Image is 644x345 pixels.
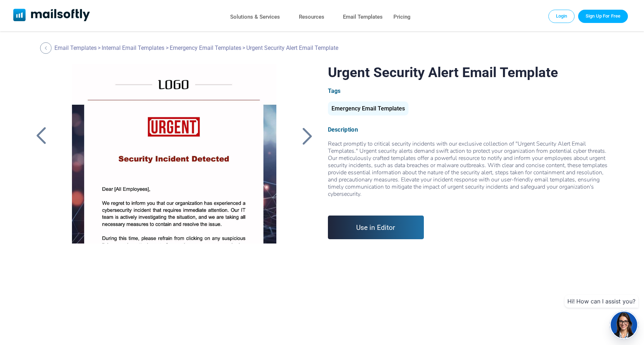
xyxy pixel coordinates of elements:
div: Tags [328,88,612,94]
a: Back [298,127,316,145]
a: Back [40,42,53,54]
a: Trial [578,10,628,23]
a: Email Templates [54,44,97,51]
a: Use in Editor [328,216,424,239]
a: Internal Email Templates [102,44,164,51]
a: Mailsoftly [13,9,90,23]
a: Login [548,10,575,23]
div: Emergency Email Templates [328,101,408,115]
div: React promptly to critical security incidents with our exclusive collection of "Urgent Security A... [328,140,612,205]
a: Emergency Email Templates [328,108,408,111]
div: Description [328,126,612,133]
h1: Urgent Security Alert Email Template [328,64,612,80]
a: Email Templates [343,12,383,22]
a: Back [32,127,50,145]
a: Solutions & Services [230,12,280,22]
a: Urgent Security Alert Email Template [60,64,288,244]
a: Emergency Email Templates [170,44,241,51]
a: Resources [299,12,324,22]
div: Hi! How can I assist you? [565,295,638,308]
a: Pricing [393,12,411,22]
